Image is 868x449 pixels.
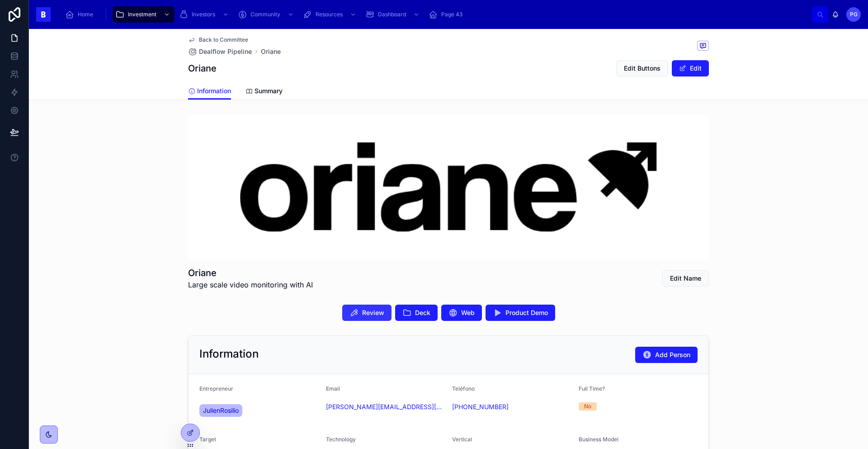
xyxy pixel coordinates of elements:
[415,308,430,317] span: Deck
[452,402,509,411] a: [PHONE_NUMBER]
[197,86,231,96] span: Information
[199,436,216,443] span: Target
[62,6,99,23] a: Home
[58,5,812,24] div: scrollable content
[579,385,605,392] span: Full Time?
[188,279,313,290] span: Large scale video monitoring with AI
[624,64,660,73] span: Edit Buttons
[78,11,93,18] span: Home
[199,47,252,56] span: Dealflow Pipeline
[235,6,298,23] a: Community
[616,60,668,76] button: Edit Buttons
[850,11,858,18] span: PG
[584,402,591,411] div: No
[316,11,343,18] span: Resources
[655,350,690,359] span: Add Person
[326,436,356,443] span: Technology
[326,385,340,392] span: Email
[199,347,259,361] h2: Information
[672,60,709,76] button: Edit
[441,305,482,321] button: Web
[113,6,175,23] a: Investment
[250,11,280,18] span: Community
[505,308,548,317] span: Product Demo
[579,436,618,443] span: Business Model
[378,11,406,18] span: Dashboard
[300,6,361,23] a: Resources
[261,47,281,56] a: Oriane
[128,11,156,18] span: Investment
[452,385,475,392] span: Teléfono
[199,404,242,417] a: JulienRosilio
[36,7,51,22] img: App logo
[255,86,283,96] span: Summary
[426,6,469,23] a: Page 43
[245,83,283,101] a: Summary
[188,47,252,56] a: Dealflow Pipeline
[486,305,555,321] button: Product Demo
[326,402,445,411] a: [PERSON_NAME][EMAIL_ADDRESS][DOMAIN_NAME]
[461,308,475,317] span: Web
[188,267,313,279] h1: Oriane
[192,11,215,18] span: Investors
[176,6,233,23] a: Investors
[188,83,231,100] a: Information
[395,305,438,321] button: Deck
[199,36,248,43] span: Back to Committee
[635,347,698,363] button: Add Person
[362,308,384,317] span: Review
[199,385,233,392] span: Entrepreneur
[203,406,239,415] span: JulienRosilio
[363,6,424,23] a: Dashboard
[670,274,701,283] span: Edit Name
[188,36,248,43] a: Back to Committee
[188,62,217,75] h1: Oriane
[441,11,462,18] span: Page 43
[662,270,709,287] button: Edit Name
[452,436,472,443] span: Vertical
[342,305,392,321] button: Review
